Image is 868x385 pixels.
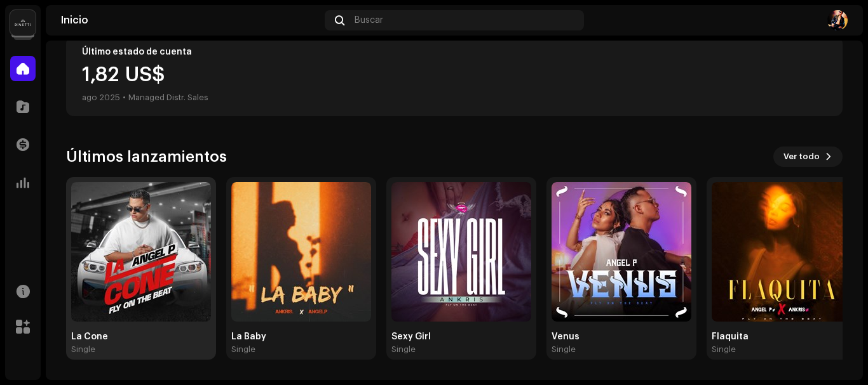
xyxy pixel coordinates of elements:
[391,344,416,355] div: Single
[712,332,851,342] div: Flaquita
[231,182,371,322] img: ba7b5637-dd02-4080-bd93-43225a5f0c9b
[712,182,851,322] img: 4575a4e5-37ba-418a-b46c-af96101b0788
[123,90,126,105] div: •
[391,332,531,342] div: Sexy Girl
[82,47,827,57] div: Último estado de cuenta
[773,147,843,167] button: Ver todo
[712,344,736,355] div: Single
[827,10,848,30] img: 6d1c3b7e-dc6a-4b82-87bc-ccffd9cd552e
[355,15,383,25] span: Buscar
[66,147,227,167] h3: Últimos lanzamientos
[66,36,843,116] re-o-card-value: Último estado de cuenta
[71,332,211,342] div: La Cone
[10,10,36,36] img: 02a7c2d3-3c89-4098-b12f-2ff2945c95ee
[128,90,208,105] div: Managed Distr. Sales
[82,90,120,105] div: ago 2025
[783,144,820,169] span: Ver todo
[231,344,255,355] div: Single
[391,182,531,322] img: dcb842a9-5bcc-4755-a06e-df438b1c26e9
[61,15,320,25] div: Inicio
[231,332,371,342] div: La Baby
[71,344,95,355] div: Single
[552,332,691,342] div: Venus
[552,182,691,322] img: c7a03483-209c-4057-b2ff-25d99983c292
[552,344,576,355] div: Single
[71,182,211,322] img: ac42379e-20de-44f1-9ef4-3e4f40785fcb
